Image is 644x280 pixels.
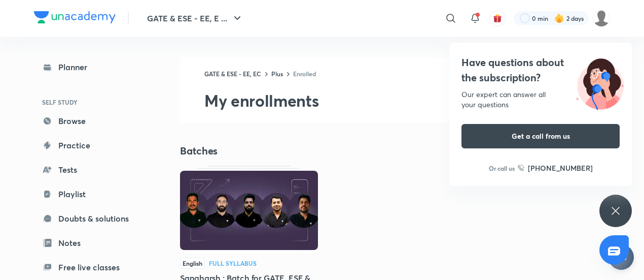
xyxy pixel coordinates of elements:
[180,258,205,269] span: English
[461,55,620,85] h4: Have questions about the subscription?
[34,11,116,23] img: Company Logo
[204,70,261,78] a: GATE & ESE - EE, EC
[34,111,152,131] a: Browse
[34,184,152,204] a: Playlist
[461,124,620,148] button: Get a call from us
[204,90,610,111] h2: My enrollments
[489,10,506,26] button: avatar
[293,70,316,78] a: Enrolled
[141,8,249,28] button: GATE & ESE - EE, E ...
[34,94,152,111] h6: SELF STUDY
[493,14,502,23] img: avatar
[568,55,632,110] img: ttu_illustration_new.svg
[34,135,152,155] a: Practice
[34,257,152,277] a: Free live classes
[528,163,593,173] h6: [PHONE_NUMBER]
[34,11,116,26] a: Company Logo
[593,10,610,27] img: Swateekha S.R
[209,260,257,266] div: Full Syllabus
[180,144,395,158] h4: Batches
[554,13,564,23] img: streak
[34,233,152,253] a: Notes
[34,208,152,229] a: Doubts & solutions
[461,89,620,110] div: Our expert can answer all your questions
[180,171,318,250] img: Thumbnail
[271,70,283,78] a: Plus
[489,164,515,173] p: Or call us
[34,57,152,77] a: Planner
[518,163,593,173] a: [PHONE_NUMBER]
[34,160,152,180] a: Tests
